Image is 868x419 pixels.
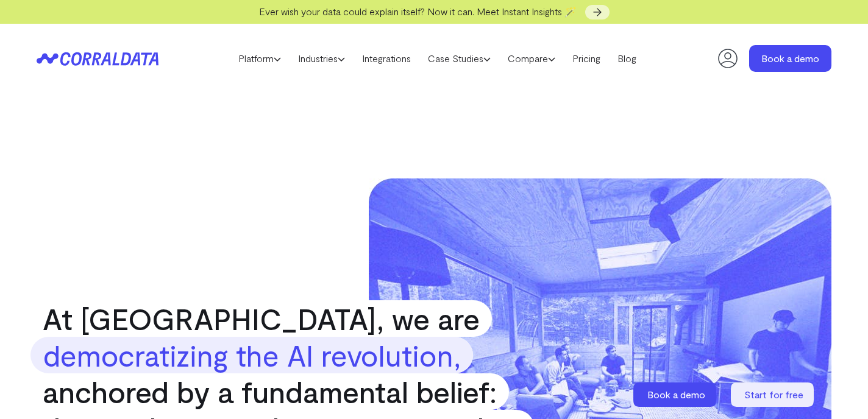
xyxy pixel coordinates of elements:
[30,373,509,410] span: anchored by a fundamental belief:
[419,49,499,68] a: Case Studies
[354,49,419,68] a: Integrations
[633,382,719,407] a: Book a demo
[290,49,354,68] a: Industries
[749,45,831,72] a: Book a demo
[731,382,816,407] a: Start for free
[259,5,577,17] span: Ever wish your data could explain itself? Now it can. Meet Instant Insights 🪄
[744,389,803,400] span: Start for free
[499,49,564,68] a: Compare
[564,49,609,68] a: Pricing
[230,49,290,68] a: Platform
[30,300,492,337] span: At [GEOGRAPHIC_DATA], we are
[609,49,645,68] a: Blog
[30,337,473,373] strong: democratizing the AI revolution,
[647,389,705,400] span: Book a demo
